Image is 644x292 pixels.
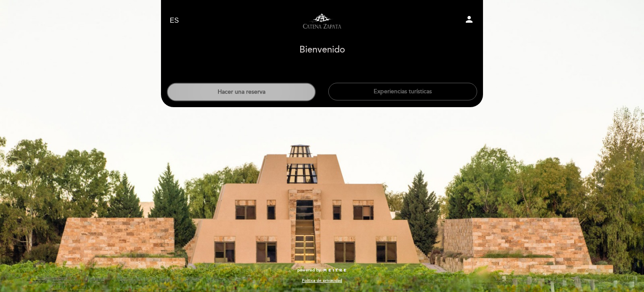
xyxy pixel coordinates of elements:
[297,267,347,273] a: powered by
[464,14,474,24] i: person
[299,45,345,55] h1: Bienvenido
[328,83,477,100] button: Experiencias turísticas
[270,9,374,32] a: Visitas y degustaciones en La Pirámide
[464,14,474,27] button: person
[297,267,321,273] span: powered by
[323,268,347,273] img: MEITRE
[167,83,316,101] button: Hacer una reserva
[302,278,342,284] a: Política de privacidad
